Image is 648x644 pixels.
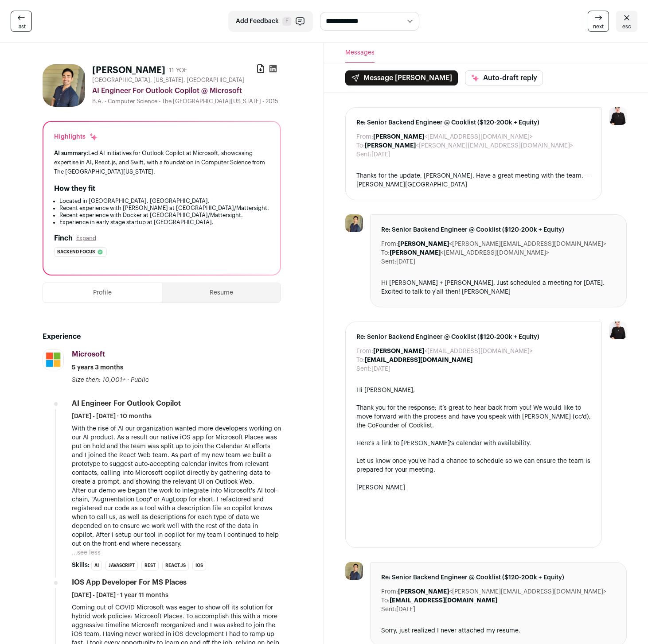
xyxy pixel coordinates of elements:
dd: <[EMAIL_ADDRESS][DOMAIN_NAME]> [390,248,549,257]
li: Recent experience with Docker at [GEOGRAPHIC_DATA]/Mattersight. [59,212,269,219]
span: last [17,23,26,30]
dt: Sent: [381,605,396,614]
div: Hi [PERSON_NAME], [356,386,591,395]
dd: [DATE] [396,257,415,266]
b: [PERSON_NAME] [390,250,441,256]
span: 5 years 3 months [72,363,123,372]
dt: From: [356,347,373,356]
p: With the rise of AI our organization wanted more developers working on our AI product. As a resul... [72,424,281,486]
a: Here's a link to [PERSON_NAME]'s calendar with availability. [356,440,531,446]
li: JavaScript [105,561,138,570]
div: Led AI initiatives for Outlook Copilot at Microsoft, showcasing expertise in AI, React.js, and Sw... [54,148,269,176]
span: [DATE] - [DATE] · 10 months [72,412,152,421]
button: Auto-draft reply [465,70,543,85]
p: After our demo we began the work to integrate into Microsoft's AI tool-chain, "Augmentation Loop"... [72,486,281,548]
b: [PERSON_NAME] [365,143,416,149]
b: [EMAIL_ADDRESS][DOMAIN_NAME] [365,357,472,363]
h1: [PERSON_NAME] [92,64,165,77]
button: Message [PERSON_NAME] [345,70,458,85]
div: [PERSON_NAME] [356,483,591,492]
span: esc [622,23,631,30]
span: Re: Senior Backend Engineer @ Cooklist ($120-200k + Equity) [356,118,591,127]
span: next [593,23,604,30]
button: Add Feedback F [228,11,313,32]
div: B.A. - Computer Science - The [GEOGRAPHIC_DATA][US_STATE] - 2015 [92,98,281,105]
dd: <[PERSON_NAME][EMAIL_ADDRESS][DOMAIN_NAME]> [398,587,606,596]
dd: [DATE] [371,150,390,159]
h2: How they fit [54,183,95,194]
dt: To: [356,141,365,150]
span: [GEOGRAPHIC_DATA], [US_STATE], [GEOGRAPHIC_DATA] [92,77,245,84]
dt: To: [356,356,365,365]
b: [PERSON_NAME] [398,241,449,247]
div: Highlights [54,132,98,141]
span: AI summary: [54,150,88,156]
dd: [DATE] [396,605,415,614]
a: last [11,11,32,32]
img: c786a7b10b07920eb52778d94b98952337776963b9c08eb22d98bc7b89d269e4.jpg [43,349,63,370]
dd: [DATE] [371,365,390,373]
img: c38c362cecf1b7d79f47e0838a0bf10c1a70020156f9dfa1120c85d38138d192.jpg [345,214,363,232]
span: [DATE] - [DATE] · 1 year 11 months [72,591,168,600]
span: Skills: [72,561,90,570]
dd: <[PERSON_NAME][EMAIL_ADDRESS][DOMAIN_NAME]> [365,141,573,150]
li: React.js [162,561,189,570]
h2: Experience [43,331,281,342]
dt: To: [381,596,390,605]
dd: <[PERSON_NAME][EMAIL_ADDRESS][DOMAIN_NAME]> [398,240,606,248]
div: iOS App Developer for MS Places [72,578,187,587]
div: AI Engineer For Outlook Copilot @ Microsoft [92,85,281,96]
b: [PERSON_NAME] [373,134,424,140]
span: Microsoft [72,351,105,358]
button: ...see less [72,548,101,557]
dt: From: [381,240,398,248]
b: [PERSON_NAME] [373,348,424,354]
span: Backend focus [57,248,95,256]
img: c38c362cecf1b7d79f47e0838a0bf10c1a70020156f9dfa1120c85d38138d192.jpg [43,64,85,107]
div: Thank you for the response; it’s great to hear back from you! We would like to move forward with ... [356,403,591,430]
img: 9240684-medium_jpg [609,322,627,339]
li: Located in [GEOGRAPHIC_DATA], [GEOGRAPHIC_DATA]. [59,198,269,205]
button: Profile [43,283,162,303]
span: Public [131,377,149,383]
img: c38c362cecf1b7d79f47e0838a0bf10c1a70020156f9dfa1120c85d38138d192.jpg [345,562,363,580]
a: next [588,11,609,32]
dt: From: [356,132,373,141]
img: 9240684-medium_jpg [609,107,627,125]
button: Expand [76,235,96,242]
dt: Sent: [356,365,371,373]
span: Add Feedback [236,17,279,26]
dt: From: [381,587,398,596]
div: Thanks for the update, [PERSON_NAME]. Have a great meeting with the team. — [PERSON_NAME][GEOGRAP... [356,171,591,189]
div: Hi [PERSON_NAME] + [PERSON_NAME], Just scheduled a meeting for [DATE]. Excited to talk to y'all t... [381,279,616,296]
button: Resume [162,283,281,303]
li: REST [141,561,159,570]
div: Let us know once you've had a chance to schedule so we can ensure the team is prepared for your m... [356,457,591,474]
dd: <[EMAIL_ADDRESS][DOMAIN_NAME]> [373,347,533,356]
button: Messages [345,43,375,63]
a: esc [616,11,637,32]
span: · [127,376,129,384]
li: Recent experience with [PERSON_NAME] at [GEOGRAPHIC_DATA]/Mattersight. [59,205,269,212]
div: Sorry, just realized I never attached my resume. [381,626,616,635]
dt: To: [381,248,390,257]
span: Size then: 10,001+ [72,377,125,383]
div: 11 YOE [169,66,187,75]
li: Experience in early stage startup at [GEOGRAPHIC_DATA]. [59,219,269,226]
b: [EMAIL_ADDRESS][DOMAIN_NAME] [390,597,497,604]
div: AI Engineer For Outlook Copilot [72,399,181,408]
span: Re: Senior Backend Engineer @ Cooklist ($120-200k + Equity) [381,225,616,234]
span: F [282,17,291,26]
li: AI [91,561,102,570]
dt: Sent: [356,150,371,159]
dt: Sent: [381,257,396,266]
dd: <[EMAIL_ADDRESS][DOMAIN_NAME]> [373,132,533,141]
b: [PERSON_NAME] [398,589,449,595]
li: iOS [192,561,206,570]
h2: Finch [54,233,73,244]
span: Re: Senior Backend Engineer @ Cooklist ($120-200k + Equity) [381,573,616,582]
span: Re: Senior Backend Engineer @ Cooklist ($120-200k + Equity) [356,333,591,341]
